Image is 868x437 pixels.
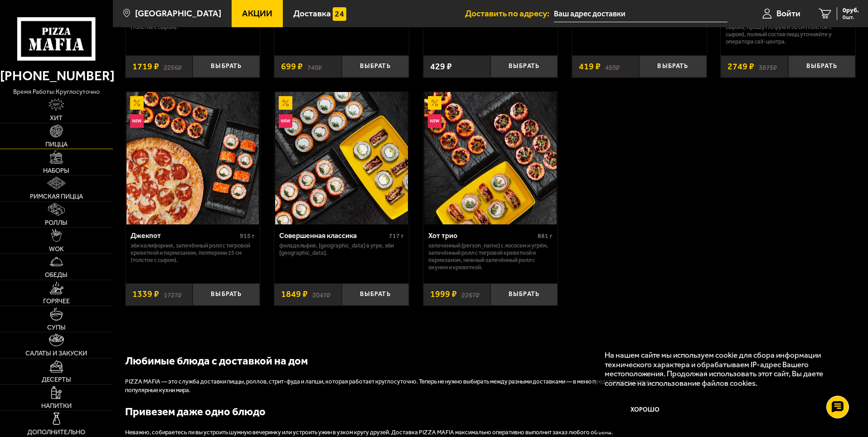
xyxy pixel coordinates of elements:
span: 0 руб. [843,7,859,14]
s: 2256 ₽ [164,62,182,71]
a: АкционныйНовинкаХот трио [423,92,558,224]
span: [GEOGRAPHIC_DATA] [135,9,221,18]
button: Выбрать [342,55,409,78]
span: Наборы [43,167,69,174]
s: 2267 ₽ [461,290,480,299]
p: PIZZA MAFIA — это служба доставки пиццы, роллов, стрит-фуда и лапши, которая работает круглосуточ... [125,378,669,395]
s: 1727 ₽ [164,290,182,299]
a: АкционныйНовинкаСовершенная классика [274,92,409,224]
p: Филадельфия, [GEOGRAPHIC_DATA] в угре, Эби [GEOGRAPHIC_DATA]. [279,242,404,257]
img: Акционный [428,96,441,110]
s: 3875 ₽ [759,62,777,71]
a: АкционныйНовинкаДжекпот [126,92,260,224]
span: Доставка [293,9,331,18]
span: Войти [776,9,800,18]
div: Совершенная классика [279,231,387,240]
span: 1849 ₽ [281,290,308,299]
span: Супы [47,324,66,330]
span: 1999 ₽ [430,290,457,299]
b: Привезем даже одно блюдо [125,405,266,418]
p: Запеченный [PERSON_NAME] с лососем и угрём, Запечённый ролл с тигровой креветкой и пармезаном, Не... [428,242,553,271]
img: Новинка [428,114,441,128]
s: 459 ₽ [605,62,620,71]
span: Дополнительно [27,429,85,435]
button: Выбрать [490,283,558,306]
span: Хит [50,115,63,121]
p: На нашем сайте мы используем cookie для сбора информации технического характера и обрабатываем IP... [605,350,842,388]
span: 699 ₽ [281,62,303,71]
span: Напитки [41,403,72,409]
span: Десерты [42,376,71,383]
span: 419 ₽ [579,62,601,71]
img: Новинка [130,114,144,128]
span: Римская пицца [30,193,83,199]
span: Обеды [45,272,68,278]
b: Любимые блюда с доставкой на дом [125,354,308,367]
span: Роллы [45,219,68,226]
s: 749 ₽ [307,62,322,71]
span: 1719 ₽ [132,62,159,71]
button: Выбрать [490,55,558,78]
img: Акционный [279,96,292,110]
img: 15daf4d41897b9f0e9f617042186c801.svg [333,7,346,21]
img: Джекпот [126,92,259,224]
p: Эби Калифорния, Запечённый ролл с тигровой креветкой и пармезаном, Пепперони 25 см (толстое с сыр... [131,242,255,264]
img: Хот трио [424,92,557,224]
span: Доставить по адресу: [465,9,554,18]
input: Ваш адрес доставки [554,5,727,22]
button: Выбрать [193,55,260,78]
button: Хорошо [605,397,686,424]
span: 915 г [240,232,255,240]
p: Неважно, собираетесь ли вы устроить шумную вечеринку или устроить ужин в узком кругу друзей. Дост... [125,428,669,437]
button: Выбрать [193,283,260,306]
img: Акционный [130,96,144,110]
span: 2749 ₽ [727,62,754,71]
span: 429 ₽ [430,62,452,71]
div: Хот трио [428,231,536,240]
span: WOK [49,246,64,252]
s: 2047 ₽ [312,290,330,299]
button: Выбрать [342,283,409,306]
img: Совершенная классика [275,92,407,224]
img: Новинка [279,114,292,128]
div: Джекпот [131,231,238,240]
span: Салаты и закуски [25,350,87,356]
button: Выбрать [639,55,706,78]
span: 717 г [389,232,404,240]
span: 881 г [538,232,553,240]
span: Пицца [45,141,68,147]
span: 0 шт. [843,15,859,20]
span: 1339 ₽ [132,290,159,299]
span: Акции [242,9,272,18]
button: Выбрать [788,55,855,78]
span: Горячее [43,298,70,304]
